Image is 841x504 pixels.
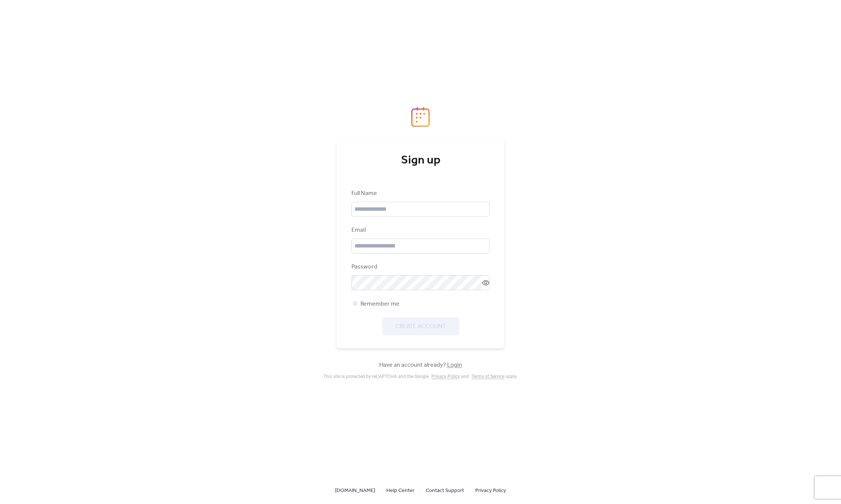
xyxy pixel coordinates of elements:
span: Help Center [386,486,414,495]
a: Privacy Policy [431,374,460,379]
a: Privacy Policy [475,486,506,495]
a: Contact Support [426,486,464,495]
span: [DOMAIN_NAME] [335,486,375,495]
img: logo [411,107,430,127]
a: [DOMAIN_NAME] [335,486,375,495]
a: Login [447,359,462,371]
div: Password [351,262,488,271]
span: Remember me [360,300,399,309]
span: Have an account already? [379,361,462,370]
a: Help Center [386,486,414,495]
span: Contact Support [426,486,464,495]
div: Sign up [351,153,490,168]
span: Privacy Policy [475,486,506,495]
div: Email [351,226,488,235]
a: Terms of Service [472,374,505,379]
div: Full Name [351,189,488,198]
div: This site is protected by reCAPTCHA and the Google and apply . [323,374,518,379]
